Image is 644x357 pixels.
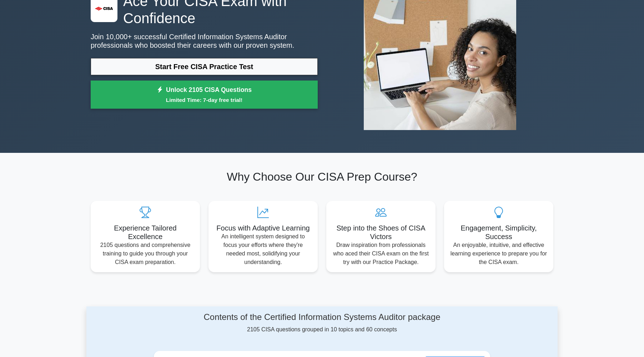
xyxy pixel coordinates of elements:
[91,170,553,183] h2: Why Choose Our CISA Prep Course?
[332,241,430,267] p: Draw inspiration from professionals who aced their CISA exam on the first try with our Practice P...
[332,224,430,241] h5: Step into the Shoes of CISA Victors
[450,241,548,267] p: An enjoyable, intuitive, and effective learning experience to prepare you for the CISA exam.
[154,312,490,322] h4: Contents of the Certified Information Systems Auditor package
[214,224,312,232] h5: Focus with Adaptive Learning
[96,241,194,267] p: 2105 questions and comprehensive training to guide you through your CISA exam preparation.
[91,81,318,109] a: Unlock 2105 CISA QuestionsLimited Time: 7-day free trial!
[450,224,548,241] h5: Engagement, Simplicity, Success
[100,96,309,104] small: Limited Time: 7-day free trial!
[91,58,318,75] a: Start Free CISA Practice Test
[214,232,312,267] p: An intelligent system designed to focus your efforts where they're needed most, solidifying your ...
[91,32,318,50] p: Join 10,000+ successful Certified Information Systems Auditor professionals who boosted their car...
[96,224,194,241] h5: Experience Tailored Excellence
[154,312,490,334] div: 2105 CISA questions grouped in 10 topics and 60 concepts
